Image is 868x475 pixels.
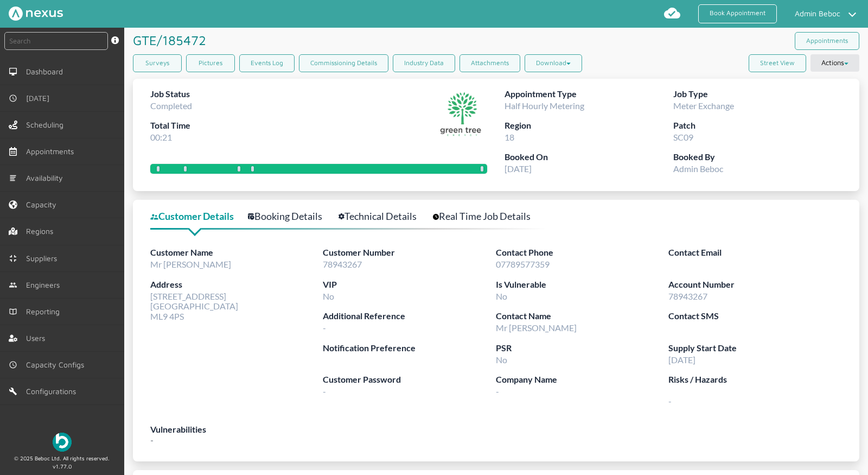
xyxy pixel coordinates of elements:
a: Technical Details [339,208,429,224]
h1: GTE/185472 ️️️ [133,28,210,53]
img: md-build.svg [9,387,17,396]
img: appointments-left-menu.svg [9,147,17,156]
span: No [323,291,334,301]
label: Customer Name [150,246,323,259]
label: Region [505,119,673,132]
a: Appointments [795,32,859,50]
a: Booking Details [248,208,334,224]
label: Company Name [496,373,669,387]
img: Supplier Logo [435,87,487,140]
label: Supply Start Date [668,341,841,355]
span: 18 [505,132,514,142]
div: - [150,423,842,453]
label: Vulnerabilities [150,423,842,436]
span: 07789577359 [496,259,550,269]
label: Booked By [673,150,842,164]
span: Half Hourly Metering [505,100,584,111]
a: Customer Details [150,208,246,224]
label: Appointment Type [505,87,673,101]
img: md-time.svg [9,360,17,369]
span: Engineers [26,281,64,289]
label: Contact Name [496,309,669,323]
a: Events Log [239,54,295,72]
label: Customer Password [323,373,496,387]
img: user-left-menu.svg [9,334,17,343]
span: - [323,322,326,333]
span: - [668,387,841,406]
label: Account Number [668,278,841,292]
span: [DATE] [668,354,695,365]
img: md-cloud-done.svg [663,4,681,22]
span: Capacity Configs [26,360,88,369]
span: Admin Beboc [673,163,723,174]
span: Suppliers [26,254,61,263]
a: Pictures [186,54,235,72]
span: Availability [26,174,67,182]
a: Surveys [133,54,182,72]
span: [DATE] [505,163,532,174]
span: 78943267 [668,291,707,301]
span: Mr [PERSON_NAME] [496,322,577,333]
span: [STREET_ADDRESS] [GEOGRAPHIC_DATA] ML9 4PS [150,291,238,321]
a: Book Appointment [698,4,777,23]
span: - [323,386,326,396]
span: 00:21 [150,132,172,142]
label: Address [150,278,323,292]
label: Is Vulnerable [496,278,669,292]
img: md-people.svg [9,281,17,289]
button: Download [525,54,582,72]
span: Regions [26,227,58,236]
span: Capacity [26,200,61,209]
img: md-contract.svg [9,254,17,263]
a: Real Time Job Details [433,208,542,224]
span: 78943267 [323,259,362,269]
label: Patch [673,119,842,132]
label: Total Time [150,119,192,132]
button: Street View [749,54,806,72]
label: VIP [323,278,496,292]
label: Contact SMS [668,309,841,323]
span: Meter Exchange [673,100,734,111]
img: scheduling-left-menu.svg [9,121,17,129]
span: SC09 [673,132,693,142]
label: Booked On [505,150,673,164]
span: Mr [PERSON_NAME] [150,259,231,269]
span: Completed [150,100,192,111]
img: md-time.svg [9,94,17,103]
img: capacity-left-menu.svg [9,200,17,209]
img: md-desktop.svg [9,67,17,76]
img: Nexus [9,7,63,21]
label: PSR [496,341,669,355]
label: Customer Number [323,246,496,259]
label: Risks / Hazards [668,373,841,387]
span: Scheduling [26,121,68,129]
label: Job Type [673,87,842,101]
label: Notification Preference [323,341,496,355]
button: Actions [810,54,859,72]
span: Dashboard [26,67,67,76]
span: Configurations [26,387,80,396]
label: Job Status [150,87,192,101]
label: Additional Reference [323,309,496,323]
label: Contact Email [668,246,841,259]
span: - [496,386,499,396]
span: Appointments [26,147,78,156]
span: No [496,354,507,365]
span: No [496,291,507,301]
a: Industry Data [393,54,455,72]
a: Commissioning Details [299,54,388,72]
a: Attachments [459,54,520,72]
span: Users [26,334,49,343]
label: Contact Phone [496,246,669,259]
img: md-list.svg [9,174,17,182]
img: md-book.svg [9,307,17,316]
img: regions.left-menu.svg [9,227,17,236]
span: [DATE] [26,94,54,103]
input: Search by: Ref, PostCode, MPAN, MPRN, Account, Customer [4,32,108,50]
img: Beboc Logo [53,433,72,452]
span: Reporting [26,307,64,316]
